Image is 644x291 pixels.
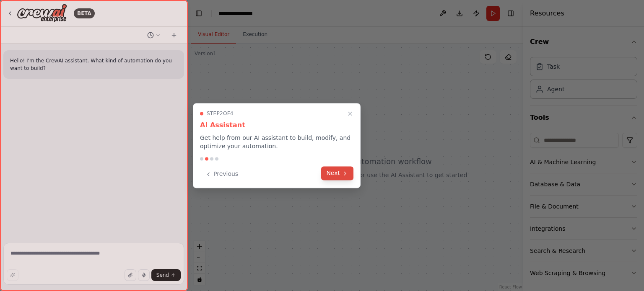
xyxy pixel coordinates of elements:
button: Previous [200,167,243,181]
button: Close walkthrough [345,108,355,118]
p: Get help from our AI assistant to build, modify, and optimize your automation. [200,134,353,150]
span: Step 2 of 4 [207,110,234,117]
button: Next [321,166,353,180]
button: Hide left sidebar [193,8,205,19]
h3: AI Assistant [200,120,353,130]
